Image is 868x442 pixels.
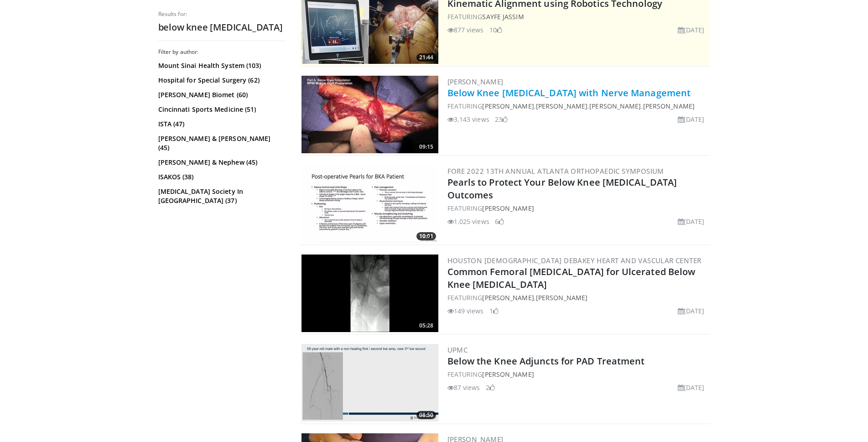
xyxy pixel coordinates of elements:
[447,203,708,213] div: FEATURING
[482,204,534,213] a: [PERSON_NAME]
[447,293,708,302] div: FEATURING ,
[482,293,534,302] a: [PERSON_NAME]
[447,101,708,111] div: FEATURING , , ,
[301,165,438,243] a: 10:01
[447,12,708,21] div: FEATURING
[158,90,284,99] a: [PERSON_NAME] Biomet (60)
[158,134,284,152] a: [PERSON_NAME] & [PERSON_NAME] (45)
[447,217,489,226] li: 1,025 views
[447,306,484,316] li: 149 views
[158,21,286,33] h2: below knee [MEDICAL_DATA]
[447,77,504,86] a: [PERSON_NAME]
[158,61,284,70] a: Mount Sinai Health System (103)
[447,25,484,35] li: 877 views
[536,293,587,302] a: [PERSON_NAME]
[486,383,495,392] li: 2
[482,12,524,21] a: Sayfe Jassim
[301,255,438,332] img: 76d6a0fc-0dde-4548-b156-dc8e5351f438.300x170_q85_crop-smart_upscale.jpg
[158,172,284,182] a: ISAKOS (38)
[158,105,284,114] a: Cincinnati Sports Medicine (51)
[416,53,436,62] span: 21:44
[158,187,284,205] a: [MEDICAL_DATA] Society In [GEOGRAPHIC_DATA] (37)
[495,217,504,226] li: 6
[158,120,284,129] a: ISTA (47)
[416,143,436,151] span: 09:15
[416,322,436,330] span: 05:28
[447,256,702,265] a: Houston [DEMOGRAPHIC_DATA] DeBakey Heart and Vascular Center
[495,114,508,124] li: 23
[158,48,286,56] h3: Filter by author:
[447,166,664,176] a: FORE 2022 13th Annual Atlanta Orthopaedic Symposium
[482,370,534,379] a: [PERSON_NAME]
[447,114,489,124] li: 3,143 views
[482,102,534,110] a: [PERSON_NAME]
[416,232,436,240] span: 10:01
[447,355,645,367] a: Below the Knee Adjuncts for PAD Treatment
[489,25,502,35] li: 10
[447,87,691,99] a: Below Knee [MEDICAL_DATA] with Nerve Management
[678,217,705,226] li: [DATE]
[447,369,708,379] div: FEATURING
[158,10,286,18] p: Results for:
[489,306,499,316] li: 1
[301,344,438,421] img: c9ecae14-e1d7-4892-ae88-25430d073879.300x170_q85_crop-smart_upscale.jpg
[447,345,468,354] a: UPMC
[158,76,284,85] a: Hospital for Special Surgery (62)
[158,158,284,167] a: [PERSON_NAME] & Nephew (45)
[447,176,677,201] a: Pearls to Protect Your Below Knee [MEDICAL_DATA] Outcomes
[301,76,438,153] img: 4075178f-0485-4c93-bf7a-dd164c9bddd9.300x170_q85_crop-smart_upscale.jpg
[447,383,480,392] li: 87 views
[678,306,705,316] li: [DATE]
[416,411,436,419] span: 08:50
[643,102,695,110] a: [PERSON_NAME]
[678,383,705,392] li: [DATE]
[301,255,438,332] a: 05:28
[301,76,438,153] a: 09:15
[301,344,438,421] a: 08:50
[447,265,696,291] a: Common Femoral [MEDICAL_DATA] for Ulcerated Below Knee [MEDICAL_DATA]
[589,102,641,110] a: [PERSON_NAME]
[536,102,587,110] a: [PERSON_NAME]
[301,165,438,243] img: ccc5c88f-243e-47a7-aff1-671918c02047.300x170_q85_crop-smart_upscale.jpg
[678,114,705,124] li: [DATE]
[678,25,705,35] li: [DATE]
